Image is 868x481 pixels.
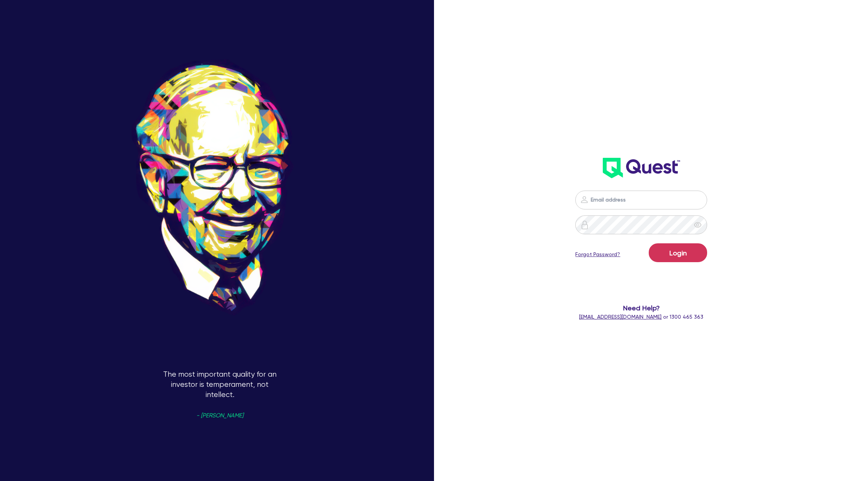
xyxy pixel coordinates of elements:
[580,195,589,204] img: icon-password
[580,220,589,229] img: icon-password
[196,413,243,418] span: - [PERSON_NAME]
[579,314,662,320] a: [EMAIL_ADDRESS][DOMAIN_NAME]
[694,221,701,229] span: eye
[575,250,620,258] a: Forgot Password?
[575,191,707,209] input: Email address
[649,243,707,262] button: Login
[523,303,761,313] span: Need Help?
[579,314,703,320] span: or 1300 465 363
[603,158,680,178] img: wH2k97JdezQIQAAAABJRU5ErkJggg==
